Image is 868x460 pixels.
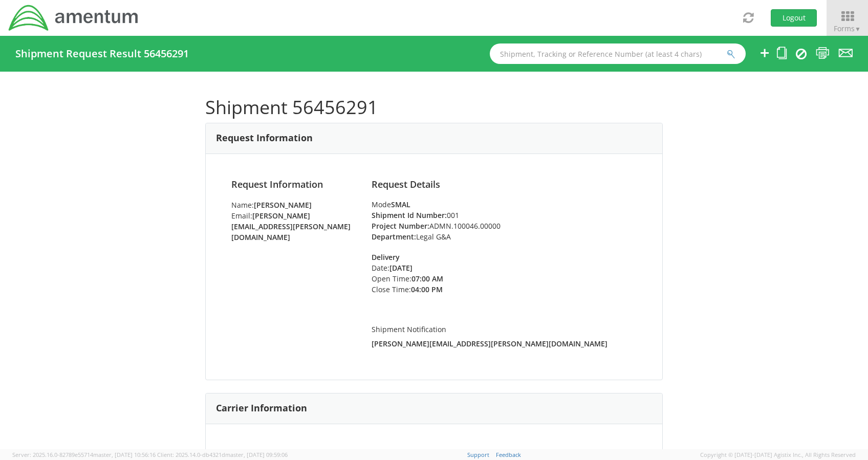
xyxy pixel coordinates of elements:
[205,97,663,118] h1: Shipment 56456291
[225,451,288,458] span: master, [DATE] 09:59:06
[216,133,313,143] h3: Request Information
[372,325,637,333] h5: Shipment Notification
[157,451,288,458] span: Client: 2025.14.0-db4321d
[231,180,356,190] h4: Request Information
[15,48,189,59] h4: Shipment Request Result 56456291
[467,451,489,458] a: Support
[391,200,410,209] strong: SMAL
[372,232,416,242] strong: Department:
[372,284,474,295] li: Close Time:
[700,451,856,459] span: Copyright © [DATE]-[DATE] Agistix Inc., All Rights Reserved
[216,403,307,413] h3: Carrier Information
[12,451,156,458] span: Server: 2025.16.0-82789e55714
[8,4,140,32] img: dyn-intl-logo-049831509241104b2a82.png
[372,200,637,210] div: Mode
[372,273,474,284] li: Open Time:
[372,262,474,273] li: Date:
[834,24,861,33] span: Forms
[372,210,637,221] li: 001
[372,252,400,262] strong: Delivery
[231,211,351,242] strong: [PERSON_NAME][EMAIL_ADDRESS][PERSON_NAME][DOMAIN_NAME]
[254,200,312,210] strong: [PERSON_NAME]
[231,200,356,210] li: Name:
[93,451,156,458] span: master, [DATE] 10:56:16
[411,274,443,283] strong: 07:00 AM
[411,284,443,294] strong: 04:00 PM
[496,451,521,458] a: Feedback
[231,210,356,243] li: Email:
[490,43,746,64] input: Shipment, Tracking or Reference Number (at least 4 chars)
[855,25,861,33] span: ▼
[771,9,817,27] button: Logout
[372,231,637,242] li: Legal G&A
[372,210,447,220] strong: Shipment Id Number:
[372,221,429,231] strong: Project Number:
[389,263,413,273] strong: [DATE]
[372,339,607,348] strong: [PERSON_NAME][EMAIL_ADDRESS][PERSON_NAME][DOMAIN_NAME]
[372,221,637,231] li: ADMN.100046.00000
[372,180,637,190] h4: Request Details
